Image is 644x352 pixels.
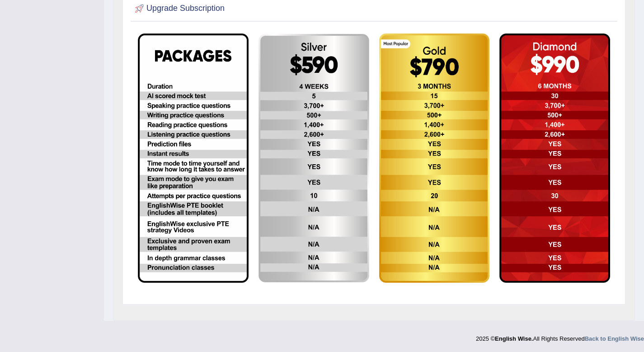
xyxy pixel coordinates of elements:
img: aud-online-diamond.png [499,33,610,282]
strong: English Wise. [495,335,533,342]
img: EW package [138,33,249,282]
img: aud-online-silver.png [259,34,369,283]
img: aud-online-gold.png [379,33,490,282]
h2: Upgrade Subscription [133,2,225,15]
a: Back to English Wise [585,335,644,342]
div: 2025 © All Rights Reserved [476,330,644,343]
